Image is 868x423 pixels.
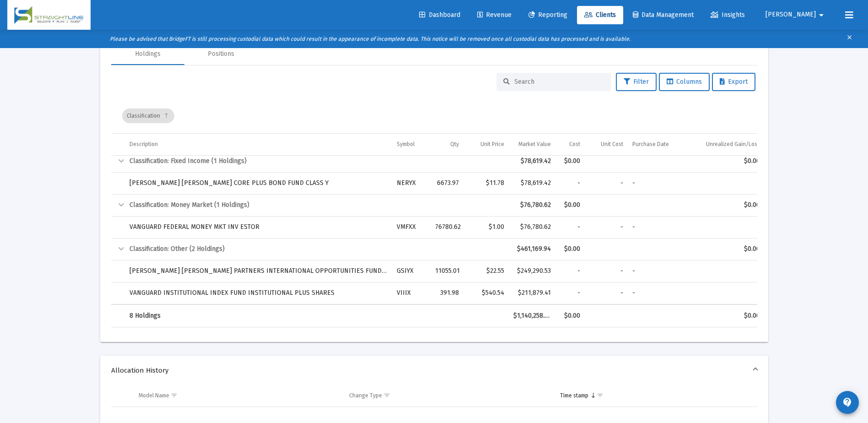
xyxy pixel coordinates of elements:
[720,78,748,86] span: Export
[125,194,509,216] td: Classification: Money Market (1 Holdings)
[560,288,580,298] div: -
[111,98,757,327] div: Data grid
[589,222,624,232] div: -
[383,392,390,399] span: Show filter options for column 'Change Type'
[468,288,504,298] div: $540.54
[632,179,681,188] div: -
[480,141,504,148] div: Unit Price
[392,282,431,304] td: VIIIX
[513,288,551,298] div: $211,879.41
[122,98,751,133] div: Data grid toolbar
[521,6,575,24] a: Reporting
[560,311,580,320] div: $0.00
[513,201,551,210] div: $76,780.62
[560,392,588,399] div: Time stamp
[111,194,125,216] td: Collapse
[435,179,459,188] div: 6673.97
[477,11,512,19] span: Revenue
[755,5,838,24] button: [PERSON_NAME]
[345,385,555,407] td: Column Change Type
[470,6,519,24] a: Revenue
[560,201,580,210] div: $0.00
[419,11,460,19] span: Dashboard
[100,43,768,342] div: Appraisals
[667,78,702,86] span: Columns
[686,134,765,156] td: Column Unrealized Gain/Loss
[691,311,760,320] div: $0.00
[468,179,504,188] div: $11.78
[528,11,567,19] span: Reporting
[560,157,580,166] div: $0.00
[691,179,760,188] div: -
[468,266,504,276] div: $22.55
[597,392,604,399] span: Show filter options for column 'Time stamp'
[691,201,760,210] div: $0.00
[513,311,551,320] div: $1,140,258.99
[100,356,768,385] mat-expansion-panel-header: Allocation History
[435,222,459,232] div: 76780.62
[349,392,382,399] div: Change Type
[392,216,431,238] td: VMFXX
[691,288,760,298] div: -
[509,134,555,156] td: Column Market Value
[125,150,509,172] td: Classification: Fixed Income (1 Holdings)
[125,172,393,194] td: [PERSON_NAME] [PERSON_NAME] CORE PLUS BOND FUND CLASS Y
[632,141,669,148] div: Purchase Date
[513,244,551,254] div: $461,169.94
[435,266,459,276] div: 11055.01
[585,134,628,156] td: Column Unit Cost
[659,73,710,91] button: Columns
[110,36,631,42] i: Please be advised that BridgeFT is still processing custodial data which could result in the appe...
[711,11,745,19] span: Insights
[577,6,623,24] a: Clients
[111,150,125,172] td: Collapse
[129,311,388,320] div: 8 Holdings
[111,238,125,260] td: Collapse
[632,222,681,232] div: -
[555,134,585,156] td: Column Cost
[703,6,752,24] a: Insights
[392,134,431,156] td: Column Symbol
[628,134,686,156] td: Column Purchase Date
[129,141,158,148] div: Description
[518,141,551,148] div: Market Value
[624,78,649,86] span: Filter
[397,141,415,148] div: Symbol
[450,141,459,148] div: Qty
[766,11,816,19] span: [PERSON_NAME]
[139,392,169,399] div: Model Name
[468,222,504,232] div: $1.00
[431,134,464,156] td: Column Qty
[14,6,84,24] img: Dashboard
[632,288,681,298] div: -
[464,134,508,156] td: Column Unit Price
[625,6,701,24] a: Data Management
[392,172,431,194] td: NERYX
[435,288,459,298] div: 391.98
[569,141,580,148] div: Cost
[560,244,580,254] div: $0.00
[842,397,853,408] mat-icon: contact_support
[125,260,393,282] td: [PERSON_NAME] [PERSON_NAME] PARTNERS INTERNATIONAL OPPORTUNITIES FUND CLASS R6 SHARES
[691,222,760,232] div: -
[589,288,624,298] div: -
[691,244,760,254] div: $0.00
[125,134,393,156] td: Column Description
[706,141,760,148] div: Unrealized Gain/Loss
[601,141,623,148] div: Unit Cost
[846,32,853,46] mat-icon: clear
[633,11,694,19] span: Data Management
[412,6,468,24] a: Dashboard
[111,366,754,375] span: Allocation History
[560,222,580,232] div: -
[122,108,174,123] div: Classification
[134,385,345,407] td: Column Model Name
[589,266,624,276] div: -
[584,11,616,19] span: Clients
[691,157,760,166] div: $0.00
[712,73,755,91] button: Export
[555,385,757,407] td: Column Time stamp
[816,6,827,24] mat-icon: arrow_drop_down
[616,73,657,91] button: Filter
[560,179,580,188] div: -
